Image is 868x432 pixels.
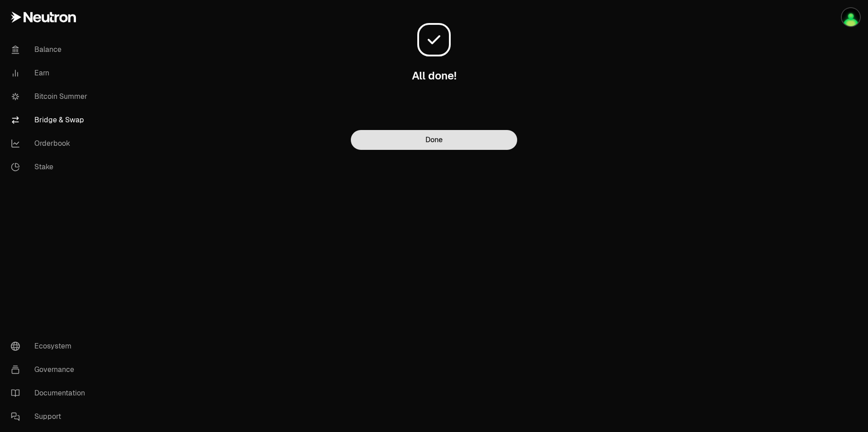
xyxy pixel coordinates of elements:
[351,130,517,150] button: Done
[412,69,457,83] h3: All done!
[842,8,860,26] img: SparcoGx
[4,405,98,428] a: Support
[4,381,98,405] a: Documentation
[4,61,98,85] a: Earn
[4,334,98,358] a: Ecosystem
[4,358,98,381] a: Governance
[4,85,98,108] a: Bitcoin Summer
[4,108,98,132] a: Bridge & Swap
[4,155,98,179] a: Stake
[4,132,98,155] a: Orderbook
[4,38,98,61] a: Balance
